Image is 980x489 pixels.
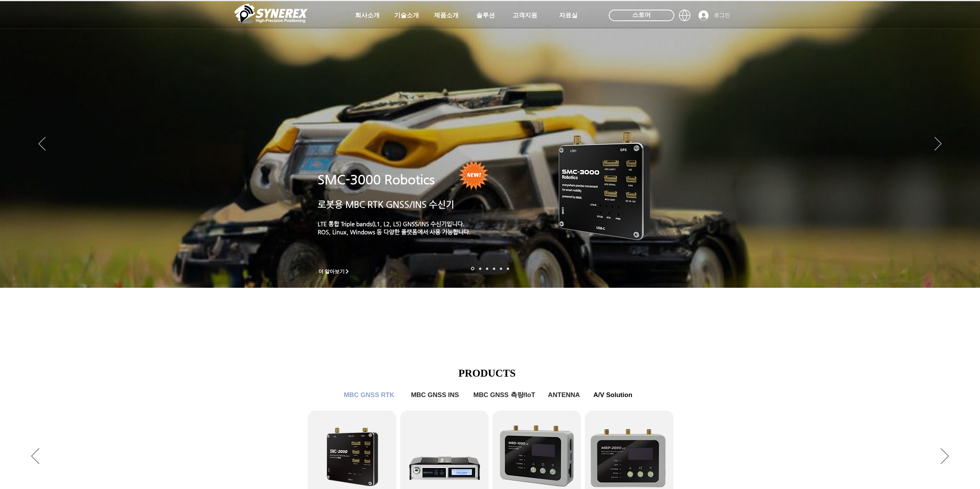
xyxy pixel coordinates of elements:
[632,11,651,19] span: 스토어
[559,12,578,20] span: 자료실
[506,8,544,23] a: 고객지원
[479,267,481,270] a: 드론 8 - SMC 2000
[344,391,394,399] span: MBC GNSS RTK
[348,8,387,23] a: 회사소개
[355,12,380,20] span: 회사소개
[693,8,735,23] button: 로그인
[473,391,535,399] span: MBC GNSS 측량/IoT
[318,229,471,235] a: ROS, Linux, Windows 등 다양한 플랫폼에서 사용 가능합니다.
[406,387,464,403] a: MBC GNSS INS
[545,387,583,403] a: ANTENNA
[469,267,511,270] nav: 슬라이드
[593,391,632,399] span: A/V Solution
[411,391,459,399] span: MBC GNSS INS
[318,199,454,209] a: 로봇용 MBC RTK GNSS/INS 수신기
[548,391,580,399] span: ANTENNA
[711,12,733,19] span: 로그인
[387,8,426,23] a: 기술소개
[588,387,638,403] a: A/V Solution
[318,220,465,227] a: LTE 통합 Triple bands(L1, L2, L5) GNSS/INS 수신기입니다.
[941,448,949,465] button: 다음
[459,367,516,379] span: PRODUCTS
[507,267,509,270] a: 정밀농업
[935,137,941,152] button: 다음
[338,387,400,403] a: MBC GNSS RTK
[500,267,502,270] a: 로봇
[609,10,674,21] div: 스토어
[493,267,495,270] a: 자율주행
[476,12,495,20] span: 솔루션
[235,2,308,25] img: 씨너렉스_White_simbol_대지 1.png
[427,8,466,23] a: 제품소개
[318,268,345,275] span: 더 알아보기
[434,12,459,20] span: 제품소개
[471,267,474,270] a: 로봇- SMC 2000
[394,12,419,20] span: 기술소개
[466,8,505,23] a: 솔루션
[513,12,537,20] span: 고객지원
[315,267,353,276] a: 더 알아보기
[468,387,541,403] a: MBC GNSS 측량/IoT
[318,172,435,187] a: SMC-3000 Robotics
[548,120,662,249] img: KakaoTalk_20241224_155801212.png
[486,267,488,270] a: 측량 IoT
[549,8,588,23] a: 자료실
[31,448,39,465] button: 이전
[39,137,45,152] button: 이전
